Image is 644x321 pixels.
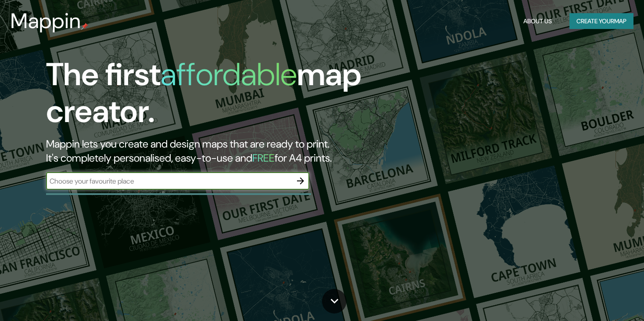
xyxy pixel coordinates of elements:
h5: FREE [252,151,275,165]
button: About Us [520,13,555,29]
h2: Mappin lets you create and design maps that are ready to print. It's completely personalised, eas... [46,137,368,165]
h3: Mappin [11,9,81,33]
input: Choose your favourite place [46,176,292,186]
h1: The first map creator. [46,56,368,137]
iframe: Help widget launcher [566,287,634,311]
button: Create yourmap [569,13,633,29]
img: mappin-pin [81,23,88,30]
h1: affordable [161,54,297,95]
